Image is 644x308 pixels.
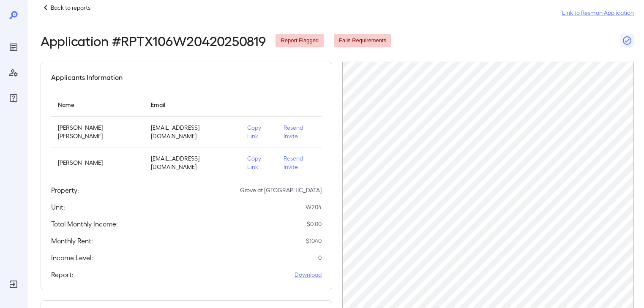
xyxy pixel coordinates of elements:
[247,154,270,171] p: Copy Link
[620,34,634,47] button: Close Report
[51,236,93,246] h5: Monthly Rent:
[334,37,391,45] span: Fails Requirements
[306,203,322,211] p: W204
[51,270,74,280] h5: Report:
[51,219,118,229] h5: Total Monthly Income:
[7,278,20,291] div: Log Out
[51,93,144,117] th: Name
[58,123,137,140] p: [PERSON_NAME] [PERSON_NAME]
[51,253,93,263] h5: Income Level:
[240,186,322,194] p: Grove at [GEOGRAPHIC_DATA]
[318,253,322,262] p: 0
[276,37,324,45] span: Report Flagged
[295,270,322,279] a: Download
[562,8,634,17] a: Link to Resman Application
[51,93,322,178] table: simple table
[284,123,315,140] p: Resend Invite
[51,202,65,212] h5: Unit:
[151,123,234,140] p: [EMAIL_ADDRESS][DOMAIN_NAME]
[7,91,20,105] div: FAQ
[144,93,240,117] th: Email
[51,185,79,195] h5: Property:
[284,154,315,171] p: Resend Invite
[307,220,322,228] p: $ 0.00
[51,72,123,82] h5: Applicants Information
[247,123,270,140] p: Copy Link
[151,154,234,171] p: [EMAIL_ADDRESS][DOMAIN_NAME]
[58,158,137,167] p: [PERSON_NAME]
[306,237,322,245] p: $ 1040
[7,41,20,54] div: Reports
[7,66,20,79] div: Manage Users
[41,33,265,48] h2: Application # RPTX106W20420250819
[51,3,90,12] p: Back to reports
